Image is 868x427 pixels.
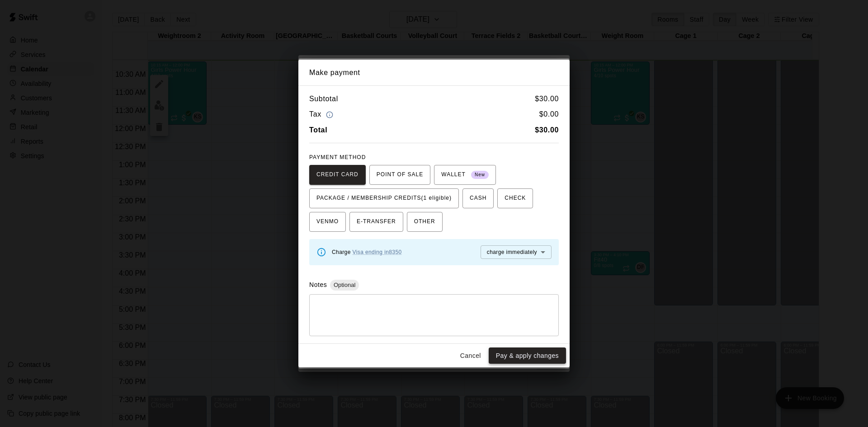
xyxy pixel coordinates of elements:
[407,212,443,232] button: OTHER
[441,168,489,182] span: WALLET
[298,60,570,86] h2: Make payment
[456,347,485,364] button: Cancel
[414,215,435,229] span: OTHER
[470,191,486,206] span: CASH
[316,168,359,182] span: CREDIT CARD
[309,93,338,105] h6: Subtotal
[535,93,559,105] h6: $ 30.00
[349,212,403,232] button: E-TRANSFER
[505,191,526,206] span: CHECK
[487,249,537,255] span: charge immediately
[316,191,452,206] span: PACKAGE / MEMBERSHIP CREDITS (1 eligible)
[309,165,366,185] button: CREDIT CARD
[332,249,402,255] span: Charge
[309,126,327,134] b: Total
[369,165,430,185] button: POINT OF SALE
[377,168,423,182] span: POINT OF SALE
[535,126,559,134] b: $ 30.00
[309,281,327,288] label: Notes
[471,169,489,181] span: New
[330,282,359,288] span: Optional
[462,188,494,208] button: CASH
[316,215,339,229] span: VENMO
[539,108,559,121] h6: $ 0.00
[357,215,396,229] span: E-TRANSFER
[309,108,335,121] h6: Tax
[497,188,533,208] button: CHECK
[353,249,402,255] a: Visa ending in 8350
[309,154,366,160] span: PAYMENT METHOD
[309,212,346,232] button: VENMO
[434,165,496,185] button: WALLET New
[489,347,566,364] button: Pay & apply changes
[309,188,459,208] button: PACKAGE / MEMBERSHIP CREDITS(1 eligible)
